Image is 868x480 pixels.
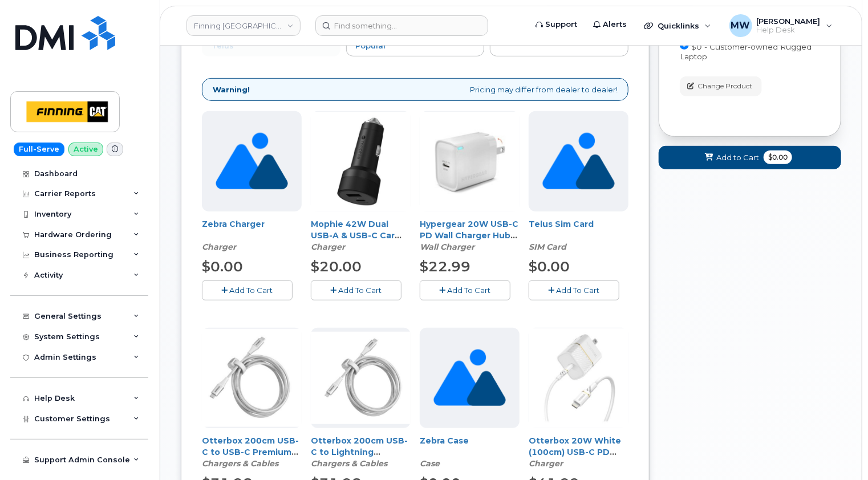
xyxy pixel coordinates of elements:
[339,286,382,295] span: Add To Cart
[680,42,812,61] span: $0 - Customer-owned Rugged Laptop
[557,286,600,295] span: Add To Cart
[213,84,250,95] strong: Warning!
[658,21,699,30] span: Quicklinks
[420,258,470,275] span: $22.99
[529,258,570,275] span: $0.00
[202,219,265,229] a: Zebra Charger
[202,329,302,427] img: USB_C_to_USB_C.png
[529,219,594,229] a: Telus Sim Card
[311,218,411,253] div: Mophie 42W Dual USB-A & USB-C Car Charge
[636,14,719,37] div: Quicklinks
[529,280,619,300] button: Add To Cart
[311,242,345,252] em: Charger
[529,242,566,252] em: SIM Card
[311,280,401,300] button: Add To Cart
[585,13,635,36] a: Alerts
[420,112,520,211] img: 67eacc97734ba095214649.jpg
[680,76,762,96] button: Change Product
[311,435,411,469] div: Otterbox 200cm USB-C to Lightning Premium Pro PD Charge and Sync Cable - White
[420,458,440,469] em: Case
[420,280,510,300] button: Add To Cart
[202,218,302,253] div: Zebra Charger
[529,435,628,469] div: Otterbox 20W White (100cm) USB-C PD Wall Charger Kit w/ USB-C to Lightning
[230,286,273,295] span: Add To Cart
[202,258,243,275] span: $0.00
[420,242,474,252] em: Wall Charger
[420,435,520,469] div: Zebra Case
[311,332,411,424] img: Otterbox_200cm_USB-C_to_Lightning_Premium_Pro_PD_Charge_and_Sync_Cable_.png
[433,328,506,428] img: no_image_found-2caef05468ed5679b831cfe6fc140e25e0c280774317ffc20a367ab7fd17291e.png
[764,150,792,164] span: $0.00
[202,436,299,480] a: Otterbox 200cm USB-C to USB-C Premium Pro PD Charge and Sync Cable - White
[529,436,621,480] a: Otterbox 20W White (100cm) USB-C PD Wall Charger Kit w/ USB-C to Lightning
[420,219,518,252] a: Hypergear 20W USB-C PD Wall Charger Hub w/LED - White
[757,17,821,26] span: [PERSON_NAME]
[697,81,752,91] span: Change Product
[529,218,628,253] div: Telus Sim Card
[311,458,387,469] em: Chargers & Cables
[542,111,615,211] img: no_image_found-2caef05468ed5679b831cfe6fc140e25e0c280774317ffc20a367ab7fd17291e.png
[721,14,841,37] div: Matthew Walshe
[529,458,563,469] em: Charger
[202,435,302,469] div: Otterbox 200cm USB-C to USB-C Premium Pro PD Charge and Sync Cable - White
[528,13,585,36] a: Support
[420,436,469,446] a: Zebra Case
[315,15,488,36] input: Find something...
[202,78,628,101] div: Pricing may differ from dealer to dealer!
[545,19,577,30] span: Support
[757,26,821,35] span: Help Desk
[603,19,627,30] span: Alerts
[216,111,288,211] img: no_image_found-2caef05468ed5679b831cfe6fc140e25e0c280774317ffc20a367ab7fd17291e.png
[716,152,759,163] span: Add to Cart
[356,41,387,50] span: Popular
[311,219,401,252] a: Mophie 42W Dual USB-A & USB-C Car Charge
[202,280,293,300] button: Add To Cart
[659,146,841,169] button: Add to Cart $0.00
[529,328,628,428] img: Wall_Charger.jpg
[731,19,751,32] span: MW
[311,258,362,275] span: $20.00
[202,242,236,252] em: Charger
[202,458,278,469] em: Chargers & Cables
[448,286,491,295] span: Add To Cart
[311,112,411,211] img: Car_Charger.jpg
[420,218,520,253] div: Hypergear 20W USB-C PD Wall Charger Hub w/LED - White
[186,15,301,36] a: Finning Canada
